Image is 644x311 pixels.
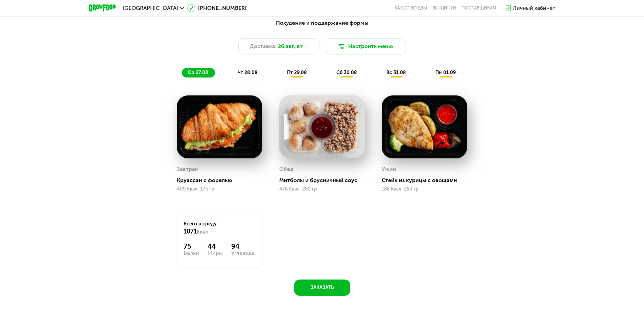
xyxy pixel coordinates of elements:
[382,164,396,174] div: Ужин
[184,242,199,250] div: 75
[184,221,256,236] div: Всего в среду
[208,242,223,250] div: 44
[250,42,277,50] span: Доставка:
[294,280,350,296] button: Заказать
[122,19,522,27] div: Похудение и поддержание формы
[287,70,307,75] span: пт 29.08
[278,42,303,50] span: 26 авг, вт
[177,177,268,184] div: Круассан с форелью
[279,164,293,174] div: Обед
[382,177,473,184] div: Стейк из курицы с овощами
[197,229,208,235] span: Ккал
[382,186,467,192] div: 186 Ккал, 250 гр
[238,70,258,75] span: чт 28.08
[187,4,246,12] a: [PHONE_NUMBER]
[279,186,365,192] div: 476 Ккал, 280 гр
[461,5,496,11] div: поставщикам
[336,70,357,75] span: сб 30.08
[395,5,427,11] a: Качество еды
[386,70,406,75] span: вс 31.08
[188,70,208,75] span: ср 27.08
[279,177,370,184] div: Митболы и брусничный соус
[177,186,262,192] div: 409 Ккал, 175 гр
[184,250,199,256] div: Белки
[432,5,456,11] a: Вендинги
[513,4,555,12] div: Личный кабинет
[325,38,406,54] button: Настроить меню
[231,250,256,256] div: Углеводы
[184,228,197,235] span: 1071
[123,5,178,11] span: [GEOGRAPHIC_DATA]
[177,164,198,174] div: Завтрак
[435,70,456,75] span: пн 01.09
[208,250,223,256] div: Жиры
[231,242,256,250] div: 94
